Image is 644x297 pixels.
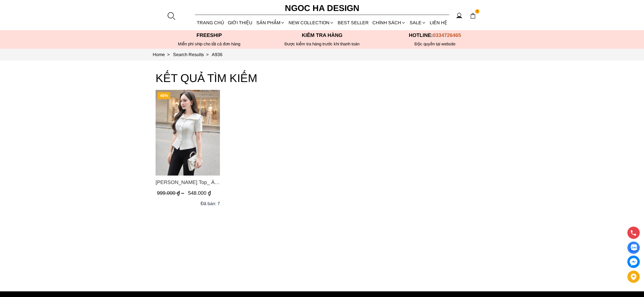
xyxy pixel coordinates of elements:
div: Chính sách [371,15,408,30]
p: Hotline: [379,32,492,38]
div: Đã bán: 7 [200,200,220,207]
a: TRANG CHỦ [195,15,226,30]
a: BEST SELLER [336,15,371,30]
a: SALE [408,15,428,30]
span: 548.000 ₫ [188,190,211,196]
a: Link to Home [153,52,173,57]
span: 999.000 ₫ [157,190,185,196]
span: [PERSON_NAME] Top_ Áo Vest Cách Điệu Cổ Ngang Vạt Chéo Tay Cộc Màu Trắng A936 [156,178,220,186]
span: 1 [475,9,480,14]
div: SẢN PHẨM [254,15,287,30]
a: NEW COLLECTION [287,15,336,30]
a: LIÊN HỆ [428,15,449,30]
span: > [204,52,211,57]
img: Fiona Top_ Áo Vest Cách Điệu Cổ Ngang Vạt Chéo Tay Cộc Màu Trắng A936 [156,90,220,176]
a: Link to Fiona Top_ Áo Vest Cách Điệu Cổ Ngang Vạt Chéo Tay Cộc Màu Trắng A936 [156,178,220,186]
a: Link to Search Results [173,52,212,57]
a: Product image - Fiona Top_ Áo Vest Cách Điệu Cổ Ngang Vạt Chéo Tay Cộc Màu Trắng A936 [156,90,220,176]
h3: KẾT QUẢ TÌM KIẾM [156,69,489,87]
a: Display image [627,241,640,254]
span: > [165,52,172,57]
a: Link to A936 [212,52,222,57]
p: Freeship [153,32,266,38]
h6: Độc quyền tại website [379,41,492,46]
font: Kiểm tra hàng [302,32,342,38]
div: Miễn phí ship cho tất cả đơn hàng [153,41,266,46]
a: Ngoc Ha Design [280,1,364,15]
a: GIỚI THIỆU [226,15,254,30]
img: Display image [630,244,637,251]
img: img-CART-ICON-ksit0nf1 [470,13,476,19]
a: messenger [627,256,640,268]
span: 0334726465 [433,32,461,38]
p: Được kiểm tra hàng trước khi thanh toán [266,41,379,46]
